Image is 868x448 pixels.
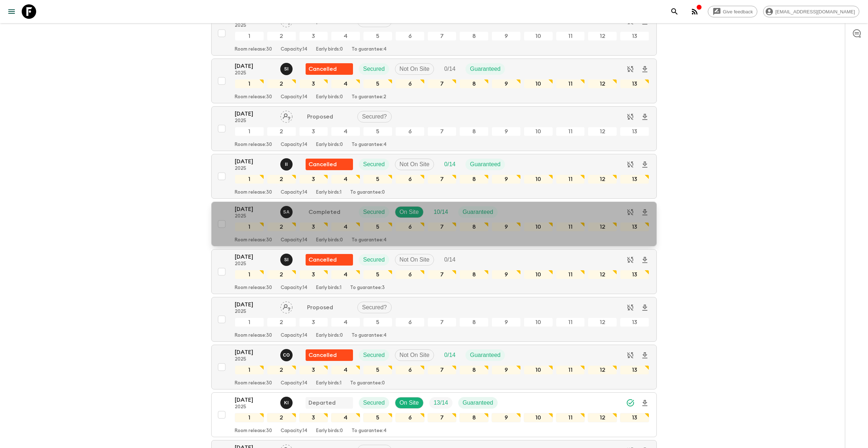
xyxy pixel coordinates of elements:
[331,413,360,422] div: 4
[395,79,425,89] div: 6
[427,318,457,327] div: 7
[331,365,360,375] div: 4
[434,399,448,407] p: 13 / 14
[626,255,635,264] svg: Sync disabled - Archived departures are not synced
[235,253,275,261] p: [DATE]
[316,428,343,434] p: Early birds: 0
[352,237,387,243] p: To guarantee: 4
[429,397,452,409] div: Trip Fill
[459,318,489,327] div: 8
[427,175,457,184] div: 7
[316,237,343,243] p: Early birds: 0
[588,365,617,375] div: 12
[620,318,649,327] div: 13
[363,65,385,73] p: Secured
[463,208,493,216] p: Guaranteed
[363,79,392,89] div: 5
[352,47,387,52] p: To guarantee: 4
[363,351,385,359] p: Secured
[556,127,585,136] div: 11
[299,413,328,422] div: 3
[235,109,275,118] p: [DATE]
[235,318,264,327] div: 1
[331,79,360,89] div: 4
[299,365,328,375] div: 3
[235,62,275,70] p: [DATE]
[299,222,328,232] div: 3
[395,270,425,279] div: 6
[211,154,657,199] button: [DATE]2025Ismail IngriouiFlash Pack cancellationSecuredNot On SiteTrip FillGuaranteed123456789101...
[492,222,521,232] div: 9
[588,127,617,136] div: 12
[299,270,328,279] div: 3
[395,206,424,218] div: On Site
[359,397,389,409] div: Secured
[281,380,307,386] p: Capacity: 14
[284,257,289,263] p: S I
[306,63,353,75] div: Flash Pack cancellation
[309,160,337,169] p: Cancelled
[359,254,389,266] div: Secured
[211,345,657,389] button: [DATE]2025Chama OuammiFlash Pack cancellationSecuredNot On SiteTrip FillGuaranteed123456789101112...
[235,47,272,52] p: Room release: 30
[267,222,296,232] div: 2
[352,333,387,339] p: To guarantee: 4
[211,59,657,103] button: [DATE]2025Said IsouktanFlash Pack cancellationSecuredNot On SiteTrip FillGuaranteed12345678910111...
[281,237,307,243] p: Capacity: 14
[363,365,392,375] div: 5
[626,65,635,73] svg: Sync disabled - Archived departures are not synced
[395,159,434,170] div: Not On Site
[620,270,649,279] div: 13
[331,175,360,184] div: 4
[395,413,425,422] div: 6
[363,318,392,327] div: 5
[556,270,585,279] div: 11
[427,365,457,375] div: 7
[267,270,296,279] div: 2
[285,161,288,167] p: I I
[316,94,343,100] p: Early birds: 0
[459,127,489,136] div: 8
[620,127,649,136] div: 13
[440,63,460,75] div: Trip Fill
[626,112,635,121] svg: Sync disabled - Archived departures are not synced
[363,160,385,169] p: Secured
[281,47,307,52] p: Capacity: 14
[556,175,585,184] div: 11
[620,31,649,41] div: 13
[309,351,337,359] p: Cancelled
[309,399,336,407] p: Departed
[395,318,425,327] div: 6
[667,4,682,19] button: search adventures
[459,222,489,232] div: 8
[427,79,457,89] div: 7
[588,270,617,279] div: 12
[280,63,294,75] button: SI
[363,208,385,216] p: Secured
[492,175,521,184] div: 9
[307,303,333,312] p: Proposed
[395,31,425,41] div: 6
[235,205,275,214] p: [DATE]
[280,349,294,361] button: CO
[309,255,337,264] p: Cancelled
[235,222,264,232] div: 1
[641,351,649,360] svg: Download Onboarding
[331,222,360,232] div: 4
[280,65,294,71] span: Said Isouktan
[429,206,452,218] div: Trip Fill
[427,270,457,279] div: 7
[492,413,521,422] div: 9
[331,318,360,327] div: 4
[235,365,264,375] div: 1
[524,318,553,327] div: 10
[235,285,272,291] p: Room release: 30
[281,94,307,100] p: Capacity: 14
[588,79,617,89] div: 12
[492,127,521,136] div: 9
[235,404,275,410] p: 2025
[362,112,387,121] p: Secured?
[331,31,360,41] div: 4
[395,349,434,361] div: Not On Site
[299,318,328,327] div: 3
